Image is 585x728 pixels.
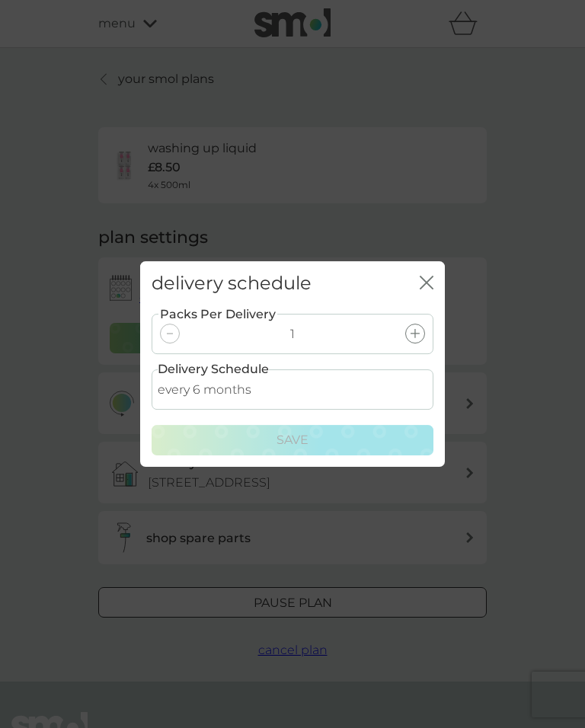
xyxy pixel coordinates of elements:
[152,425,433,455] button: Save
[420,276,433,292] button: close
[152,273,312,295] h2: delivery schedule
[158,305,277,324] label: Packs Per Delivery
[290,324,295,344] p: 1
[158,359,269,379] label: Delivery Schedule
[277,430,308,450] p: Save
